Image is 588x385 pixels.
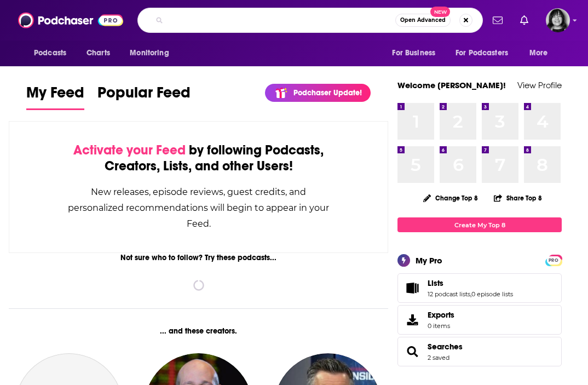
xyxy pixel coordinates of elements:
[64,142,333,174] div: by following Podcasts, Creators, Lists, and other Users!
[97,83,191,110] a: Popular Feed
[130,45,169,61] span: Monitoring
[26,83,84,110] a: My Feed
[97,83,191,108] span: Popular Feed
[87,45,110,61] span: Charts
[448,43,524,64] button: open menu
[401,312,423,327] span: Exports
[168,12,395,29] input: Search podcasts, credits, & more...
[401,344,423,359] a: Searches
[26,43,80,64] button: open menu
[428,278,513,288] a: Lists
[397,217,562,232] a: Create My Top 8
[428,278,443,288] span: Lists
[401,280,423,296] a: Lists
[397,80,506,90] a: Welcome [PERSON_NAME]!
[529,45,548,61] span: More
[428,290,470,298] a: 12 podcast lists
[384,43,449,64] button: open menu
[430,7,450,17] span: New
[517,80,562,90] a: View Profile
[428,310,454,320] span: Exports
[395,14,451,27] button: Open AdvancedNew
[26,83,84,108] span: My Feed
[397,337,562,366] span: Searches
[400,18,446,23] span: Open Advanced
[397,273,562,303] span: Lists
[546,8,570,32] img: User Profile
[137,8,483,33] div: Search podcasts, credits, & more...
[34,45,66,61] span: Podcasts
[64,184,333,232] div: New releases, episode reviews, guest credits, and personalized recommendations will begin to appe...
[547,256,560,264] a: PRO
[397,305,562,335] a: Exports
[417,191,485,205] button: Change Top 8
[18,10,123,31] img: Podchaser - Follow, Share and Rate Podcasts
[9,253,388,262] div: Not sure who to follow? Try these podcasts...
[428,322,454,330] span: 0 items
[9,326,388,336] div: ... and these creators.
[471,290,513,298] a: 0 episode lists
[547,256,560,265] span: PRO
[428,354,449,361] a: 2 saved
[488,11,507,30] a: Show notifications dropdown
[470,290,471,298] span: ,
[392,45,435,61] span: For Business
[546,8,570,32] button: Show profile menu
[493,187,543,209] button: Share Top 8
[516,11,533,30] a: Show notifications dropdown
[122,43,183,64] button: open menu
[522,43,562,64] button: open menu
[456,45,508,61] span: For Podcasters
[73,142,186,158] span: Activate your Feed
[428,342,463,352] a: Searches
[546,8,570,32] span: Logged in as parkdalepublicity1
[79,43,117,64] a: Charts
[416,255,442,266] div: My Pro
[293,88,362,97] p: Podchaser Update!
